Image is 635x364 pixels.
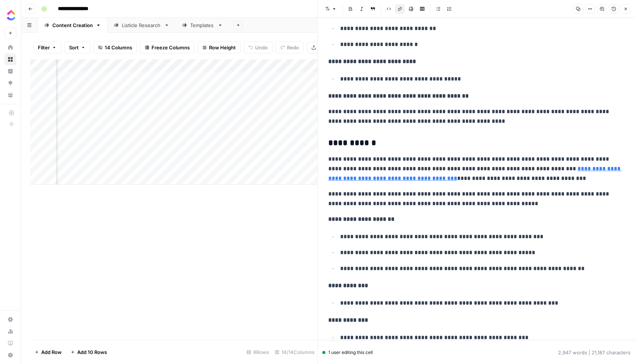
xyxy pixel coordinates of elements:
a: Content Creation [38,18,107,33]
span: Sort [69,44,79,51]
button: 14 Columns [93,42,137,53]
button: Sort [64,42,90,53]
span: Redo [287,44,299,51]
button: Help + Support [4,349,16,361]
a: Insights [4,65,16,77]
span: Add Row [41,348,62,356]
span: Add 10 Rows [77,348,107,356]
a: Browse [4,53,16,65]
a: Templates [176,18,229,33]
a: Home [4,42,16,53]
span: Freeze Columns [152,44,190,51]
div: 8 Rows [244,346,272,358]
div: 14/14 Columns [272,346,317,358]
button: Redo [276,42,304,53]
a: Your Data [4,89,16,101]
a: Usage [4,325,16,337]
button: Workspace: ClickUp [4,6,16,24]
a: Learning Hub [4,337,16,349]
button: Row Height [198,42,241,53]
a: Opportunities [4,77,16,89]
button: Freeze Columns [140,42,195,53]
button: Filter [33,42,61,53]
span: 14 Columns [105,44,132,51]
button: Add 10 Rows [66,346,111,358]
div: Listicle Research [122,22,161,29]
div: Templates [190,22,215,29]
div: 1 user editing this cell [322,349,373,356]
button: Undo [244,42,273,53]
span: Undo [255,44,268,51]
div: 2,947 words | 21,187 characters [558,349,631,356]
img: ClickUp Logo [4,9,18,22]
span: Row Height [209,44,236,51]
a: Settings [4,314,16,325]
button: Add Row [30,346,66,358]
span: Filter [38,44,50,51]
div: Content Creation [52,22,93,29]
a: Listicle Research [107,18,176,33]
